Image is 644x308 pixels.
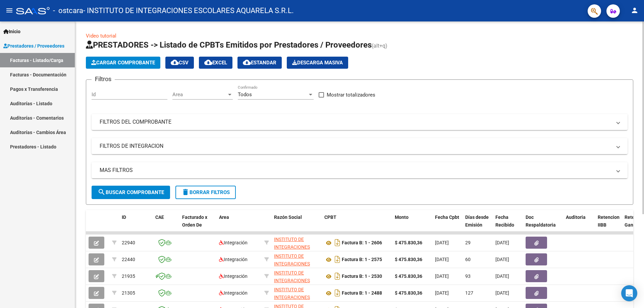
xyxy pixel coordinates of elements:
[92,186,170,199] button: Buscar Comprobante
[274,236,319,250] div: 30715611852
[495,214,514,228] span: Fecha Recibido
[171,58,179,66] mat-icon: cloud_download
[566,214,586,220] span: Auditoria
[274,270,311,298] span: INSTITUTO DE INTEGRACIONES ESCOLARES AQUARELA S.R.L.
[621,285,637,301] div: Open Intercom Messenger
[219,240,248,245] span: Integración
[181,189,230,195] span: Borrar Filtros
[122,257,135,262] span: 22440
[175,186,236,199] button: Borrar Filtros
[219,257,248,262] span: Integración
[274,214,302,220] span: Razón Social
[274,252,319,266] div: 30715611852
[432,210,463,240] datatable-header-cell: Fecha Cpbt
[287,57,348,69] button: Descarga Masiva
[243,60,276,66] span: Estandar
[155,214,164,220] span: CAE
[181,188,190,196] mat-icon: delete
[495,273,509,279] span: [DATE]
[237,57,282,69] button: Estandar
[3,28,20,35] span: Inicio
[435,257,449,262] span: [DATE]
[271,210,322,240] datatable-header-cell: Razón Social
[322,210,392,240] datatable-header-cell: CPBT
[463,210,493,240] datatable-header-cell: Días desde Emisión
[122,240,135,245] span: 22940
[179,210,216,240] datatable-header-cell: Facturado x Orden De
[333,271,342,282] i: Descargar documento
[86,57,160,69] button: Cargar Comprobante
[563,210,595,240] datatable-header-cell: Auditoria
[526,214,556,228] span: Doc Respaldatoria
[204,60,227,66] span: EXCEL
[342,291,382,296] strong: Factura B: 1 - 2488
[274,286,319,300] div: 30715611852
[495,257,509,262] span: [DATE]
[395,214,409,220] span: Monto
[342,257,382,262] strong: Factura B: 1 - 2575
[122,290,135,296] span: 21305
[172,91,227,98] span: Area
[523,210,563,240] datatable-header-cell: Doc Respaldatoria
[392,210,432,240] datatable-header-cell: Monto
[3,42,64,50] span: Prestadores / Proveedores
[342,240,382,246] strong: Factura B: 1 - 2606
[171,60,189,66] span: CSV
[465,273,471,279] span: 93
[292,60,343,66] span: Descarga Masiva
[395,257,422,262] strong: $ 475.830,36
[5,6,13,14] mat-icon: menu
[333,288,342,298] i: Descargar documento
[92,74,115,84] h3: Filtros
[274,269,319,283] div: 30715611852
[274,253,311,282] span: INSTITUTO DE INTEGRACIONES ESCOLARES AQUARELA S.R.L.
[182,214,207,228] span: Facturado x Orden De
[119,210,153,240] datatable-header-cell: ID
[216,210,262,240] datatable-header-cell: Area
[333,254,342,265] i: Descargar documento
[83,3,294,18] span: - INSTITUTO DE INTEGRACIONES ESCOLARES AQUARELA S.R.L.
[100,167,611,174] mat-panel-title: MAS FILTROS
[53,3,83,18] span: - ostcara
[98,188,106,196] mat-icon: search
[327,91,375,99] span: Mostrar totalizadores
[199,57,232,69] button: EXCEL
[92,162,628,178] mat-expansion-panel-header: MAS FILTROS
[122,273,135,279] span: 21935
[395,290,422,296] strong: $ 475.830,36
[92,138,628,154] mat-expansion-panel-header: FILTROS DE INTEGRACION
[465,240,471,245] span: 29
[219,214,229,220] span: Area
[92,114,628,130] mat-expansion-panel-header: FILTROS DEL COMPROBANTE
[287,57,348,69] app-download-masive: Descarga masiva de comprobantes (adjuntos)
[86,33,116,39] a: Video tutorial
[333,237,342,248] i: Descargar documento
[493,210,523,240] datatable-header-cell: Fecha Recibido
[465,257,471,262] span: 60
[100,118,611,126] mat-panel-title: FILTROS DEL COMPROBANTE
[100,142,611,150] mat-panel-title: FILTROS DE INTEGRACION
[98,189,164,195] span: Buscar Comprobante
[153,210,179,240] datatable-header-cell: CAE
[495,290,509,296] span: [DATE]
[465,290,473,296] span: 127
[219,290,248,296] span: Integración
[86,40,372,50] span: PRESTADORES -> Listado de CPBTs Emitidos por Prestadores / Proveedores
[165,57,194,69] button: CSV
[91,60,155,66] span: Cargar Comprobante
[435,290,449,296] span: [DATE]
[395,240,422,245] strong: $ 475.830,36
[243,58,251,66] mat-icon: cloud_download
[324,214,336,220] span: CPBT
[372,43,387,49] span: (alt+q)
[435,240,449,245] span: [DATE]
[598,214,620,228] span: Retencion IIBB
[219,273,248,279] span: Integración
[274,237,311,265] span: INSTITUTO DE INTEGRACIONES ESCOLARES AQUARELA S.R.L.
[395,273,422,279] strong: $ 475.830,36
[465,214,489,228] span: Días desde Emisión
[435,214,459,220] span: Fecha Cpbt
[204,58,212,66] mat-icon: cloud_download
[435,273,449,279] span: [DATE]
[238,91,252,98] span: Todos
